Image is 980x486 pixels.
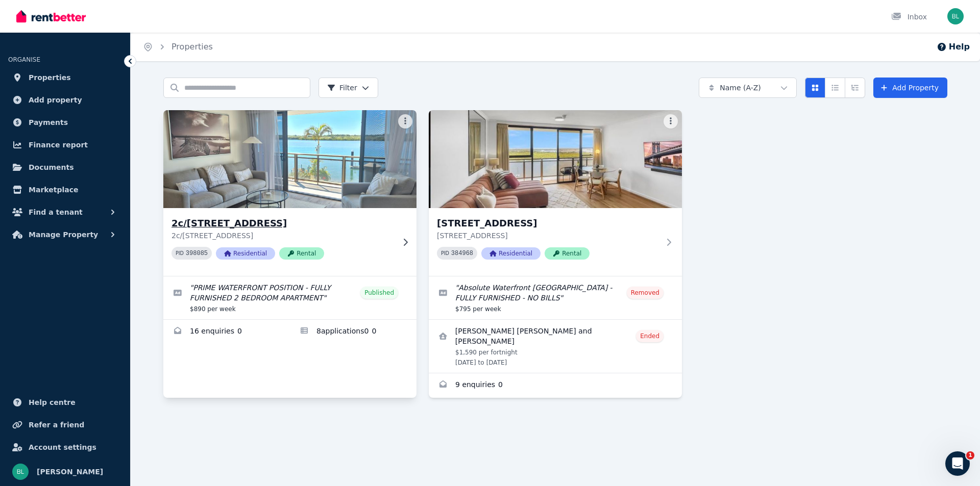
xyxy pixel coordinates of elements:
h3: 2c/[STREET_ADDRESS] [171,216,394,231]
span: [PERSON_NAME] [37,466,103,478]
span: Manage Property [29,228,98,241]
a: Payments [8,112,122,133]
a: Edit listing: Absolute Waterfront 9th Floor Duporth Avenue Apartment - FULLY FURNISHED - NO BILLS [429,276,682,319]
code: 398085 [186,250,208,257]
a: Finance report [8,135,122,155]
button: Help [937,41,970,53]
small: PID [441,250,449,256]
button: Name (A-Z) [699,78,797,98]
span: Finance report [29,139,88,151]
p: 2c/[STREET_ADDRESS] [171,231,394,241]
img: 9b/120 Duporth Ave, Maroochydore [429,110,682,208]
iframe: Intercom live chat [945,451,970,476]
a: Properties [8,67,122,88]
a: View details for Eliana Marcela Gutierrez Bernal and Esteban Herrera Leguizamo [429,320,682,373]
button: Compact list view [825,78,845,98]
span: Find a tenant [29,206,83,218]
span: Rental [279,247,324,260]
a: Applications for 2c/120-122 Duporth Ave, Maroochydore [290,320,416,344]
button: Find a tenant [8,202,122,222]
a: Help centre [8,392,122,413]
button: Manage Property [8,224,122,245]
button: Filter [318,78,378,98]
span: Residential [481,247,541,260]
p: [STREET_ADDRESS] [437,231,659,241]
span: 1 [966,451,974,459]
img: 2c/120-122 Duporth Ave, Maroochydore [157,108,423,211]
code: 384968 [451,250,473,257]
span: Documents [29,161,74,173]
button: More options [664,114,678,129]
span: Filter [327,83,357,93]
span: Help centre [29,396,76,408]
button: More options [398,114,412,129]
a: Add property [8,90,122,110]
span: Residential [216,247,275,260]
a: Refer a friend [8,415,122,435]
span: Name (A-Z) [720,83,761,93]
a: Account settings [8,437,122,457]
a: Enquiries for 2c/120-122 Duporth Ave, Maroochydore [163,320,290,344]
span: Payments [29,116,68,129]
span: Properties [29,71,71,84]
div: View options [805,78,865,98]
a: Edit listing: PRIME WATERFRONT POSITION - FULLY FURNISHED 2 BEDROOM APARTMENT [163,276,416,319]
span: Add property [29,94,82,106]
a: Add Property [873,78,947,98]
button: Card view [805,78,825,98]
a: Enquiries for 9b/120 Duporth Ave, Maroochydore [429,373,682,398]
img: Britt Lundgren [947,8,964,24]
img: RentBetter [16,9,86,24]
span: Account settings [29,441,96,453]
h3: [STREET_ADDRESS] [437,216,659,231]
nav: Breadcrumb [131,33,225,61]
a: 9b/120 Duporth Ave, Maroochydore[STREET_ADDRESS][STREET_ADDRESS]PID 384968ResidentialRental [429,110,682,276]
span: Refer a friend [29,419,84,431]
a: 2c/120-122 Duporth Ave, Maroochydore2c/[STREET_ADDRESS]2c/[STREET_ADDRESS]PID 398085ResidentialRe... [163,110,416,276]
button: Expanded list view [845,78,865,98]
div: Inbox [891,12,927,22]
img: Britt Lundgren [12,464,29,480]
span: Rental [545,247,590,260]
a: Documents [8,157,122,177]
span: ORGANISE [8,56,40,63]
a: Marketplace [8,180,122,200]
small: PID [176,250,184,256]
a: Properties [171,42,213,52]
span: Marketplace [29,184,78,196]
